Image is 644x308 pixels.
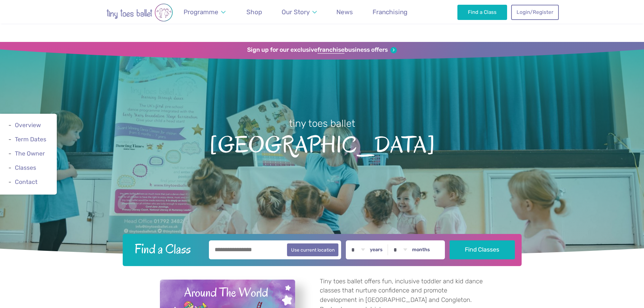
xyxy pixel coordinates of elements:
[373,8,407,16] span: Franchising
[412,247,430,253] label: months
[181,4,229,20] a: Programme
[15,122,41,128] a: Overview
[278,4,320,20] a: Our Story
[450,240,515,259] button: Find Classes
[336,8,353,16] span: News
[289,118,355,129] small: tiny toes ballet
[333,4,356,20] a: News
[511,5,558,20] a: Login/Register
[246,8,262,16] span: Shop
[247,46,397,54] a: Sign up for our exclusivefranchisebusiness offers
[15,136,46,143] a: Term Dates
[370,247,383,253] label: years
[184,8,218,16] span: Programme
[15,150,45,157] a: The Owner
[15,179,38,186] a: Contact
[15,165,36,171] a: Classes
[457,5,507,20] a: Find a Class
[86,3,194,22] img: tiny toes ballet
[12,130,632,158] span: [GEOGRAPHIC_DATA]
[287,243,339,256] button: Use current location
[369,4,411,20] a: Franchising
[129,240,204,257] h2: Find a Class
[243,4,265,20] a: Shop
[282,8,310,16] span: Our Story
[317,46,344,54] strong: franchise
